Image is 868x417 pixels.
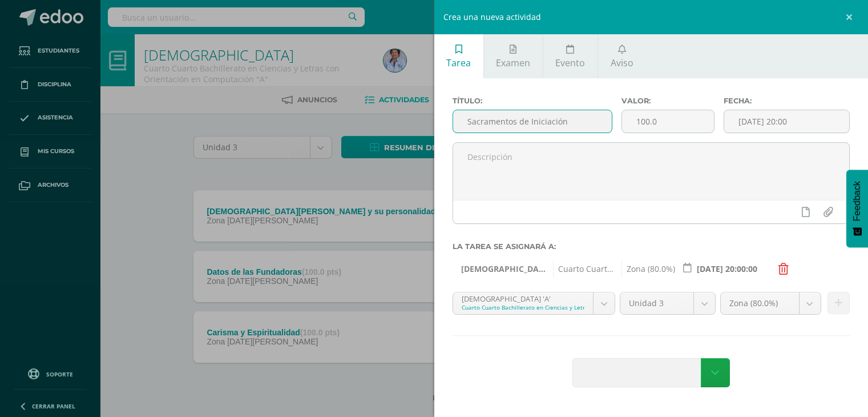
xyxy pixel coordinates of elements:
span: Examen [496,57,530,69]
label: La tarea se asignará a: [453,242,850,251]
input: Título [453,110,612,133]
label: Valor: [621,97,714,105]
div: Cuarto Cuarto Bachillerato en Ciencias y Letras con Orientación en Computación [462,303,585,311]
a: Zona (80.0%) [721,292,821,314]
a: Tarea [434,34,483,78]
label: Fecha: [724,97,850,105]
a: Evento [543,34,597,78]
div: [DEMOGRAPHIC_DATA] 'A' [462,292,585,303]
span: Aviso [611,57,633,69]
span: Tarea [446,57,471,69]
input: Fecha de entrega [724,110,850,133]
span: Zona (80.0%) [729,292,790,314]
span: Cuarto Cuarto Bachillerato en Ciencias y Letras con Orientación en Computación [553,260,615,278]
span: Evento [555,57,585,69]
input: Puntos máximos [622,110,713,133]
label: Título: [453,97,613,105]
span: Evangelización 'A' [461,260,547,278]
span: Zona (80.0%) [621,260,675,278]
a: Aviso [598,34,645,78]
a: Examen [484,34,543,78]
span: Feedback [852,181,862,221]
a: Unidad 3 [620,292,715,314]
button: Feedback - Mostrar encuesta [846,170,868,247]
span: Unidad 3 [629,292,685,314]
a: [DEMOGRAPHIC_DATA] 'A'Cuarto Cuarto Bachillerato en Ciencias y Letras con Orientación en Computación [453,292,615,314]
